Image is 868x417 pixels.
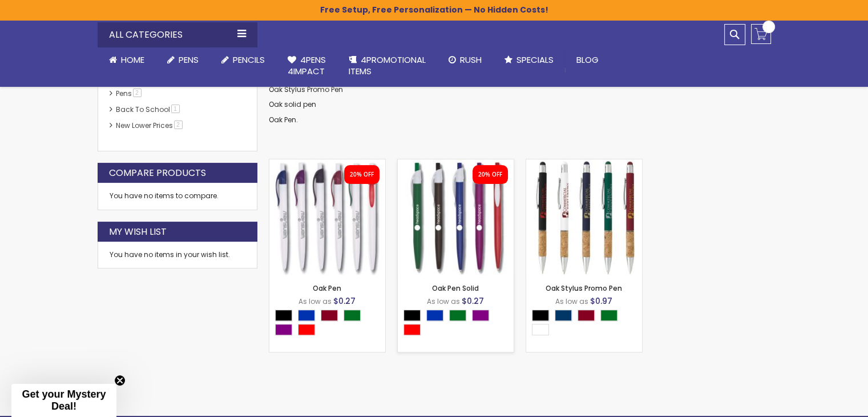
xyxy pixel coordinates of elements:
[333,295,356,307] span: $0.27
[578,310,595,321] div: Burgundy
[449,310,466,321] div: Green
[133,89,142,97] span: 2
[349,54,426,77] span: 4PROMOTIONAL ITEMS
[11,384,116,417] div: Get your Mystery Deal!Close teaser
[313,283,341,293] a: Oak Pen
[532,310,549,321] div: Black
[276,47,337,85] a: 4Pens4impact
[110,250,245,259] div: You have no items in your wish list.
[269,159,385,169] a: Oak Pen
[275,310,385,338] div: Select A Color
[403,310,421,321] div: Black
[555,296,588,306] span: As low as
[493,47,565,73] a: Specials
[472,310,489,321] div: Purple
[298,310,315,321] div: Blue
[98,47,156,73] a: Home
[113,105,184,114] a: Back To School1
[426,310,443,321] div: Blue
[269,99,316,109] a: Oak solid pen
[113,89,146,98] a: Pens2
[233,54,265,66] span: Pencils
[337,47,437,85] a: 4PROMOTIONALITEMS
[275,310,292,321] div: Black
[350,171,374,179] div: 20% OFF
[298,296,332,306] span: As low as
[98,183,257,210] div: You have no items to compare.
[526,159,642,169] a: Oak Stylus Promo Pen
[269,115,298,125] a: Oak Pen.
[478,171,502,179] div: 20% OFF
[462,295,484,307] span: $0.27
[516,54,554,66] span: Specials
[576,54,599,66] span: Blog
[460,54,482,66] span: Rush
[269,159,385,275] img: Oak Pen
[210,47,276,73] a: Pencils
[98,22,257,47] div: All Categories
[774,386,868,417] iframe: Google Customer Reviews
[403,310,514,338] div: Select A Color
[22,388,106,412] span: Get your Mystery Deal!
[114,375,126,386] button: Close teaser
[121,54,144,66] span: Home
[600,310,617,321] div: Green
[590,295,612,307] span: $0.97
[113,121,187,130] a: New Lower Prices2
[427,296,460,306] span: As low as
[321,310,338,321] div: Burgundy
[398,159,514,275] img: Oak Pen Solid
[275,324,292,335] div: Purple
[532,324,549,335] div: White
[432,283,479,293] a: Oak Pen Solid
[179,54,199,66] span: Pens
[171,105,180,113] span: 1
[344,310,361,321] div: Green
[269,85,343,94] a: Oak Stylus Promo Pen
[555,310,572,321] div: Navy Blue
[398,159,514,169] a: Oak Pen Solid
[565,47,610,73] a: Blog
[174,121,183,129] span: 2
[109,167,206,179] strong: Compare Products
[526,159,642,275] img: Oak Stylus Promo Pen
[437,47,493,73] a: Rush
[156,47,210,73] a: Pens
[298,324,315,335] div: Red
[109,226,167,238] strong: My Wish List
[288,54,326,77] span: 4Pens 4impact
[546,283,622,293] a: Oak Stylus Promo Pen
[403,324,421,335] div: Red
